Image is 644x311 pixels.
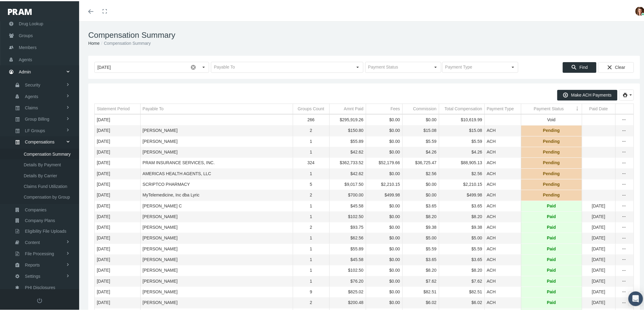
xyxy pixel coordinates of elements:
div: $3.65 [441,256,482,261]
td: [DATE] [95,157,140,167]
div: Show Compensation actions [619,202,629,208]
span: Compensations [25,136,54,146]
span: Agents [19,53,32,64]
div: Data grid toolbar [94,88,634,99]
div: $0.00 [368,245,400,251]
td: [DATE] [582,242,615,253]
div: $55.89 [332,137,364,143]
div: Clear [598,61,634,72]
span: Content [25,236,40,246]
div: Groups Count [298,105,324,111]
div: Select [353,61,363,71]
td: [PERSON_NAME] [140,275,293,285]
span: Pending [543,148,560,154]
div: $0.00 [368,266,400,272]
td: [DATE] [95,296,140,307]
div: $5.00 [441,234,482,240]
div: $42.62 [332,148,364,154]
div: $700.00 [332,191,364,197]
span: Pending [543,180,560,186]
div: $0.00 [368,234,400,240]
li: Compensation Summary [100,39,151,45]
td: Column Payment Status [521,103,582,113]
div: $200.48 [332,299,364,304]
td: ACH [485,253,521,264]
div: $6.02 [441,299,482,304]
div: Show Compensation actions [619,170,629,176]
td: [DATE] [95,114,140,124]
td: Column Commission [402,103,439,113]
td: AMERICAS HEALTH AGENTS, LLC [140,167,293,178]
div: $15.08 [441,126,482,132]
td: [PERSON_NAME] C [140,200,293,210]
span: Compensation Summary [24,148,71,158]
td: [DATE] [95,167,140,178]
div: $82.51 [405,288,437,294]
td: Column Paid Date [582,103,615,113]
span: Pending [543,191,560,197]
td: 5 [293,178,329,189]
div: more [619,223,629,229]
div: Show Compensation actions [619,191,629,197]
div: $8.20 [405,266,437,272]
div: $7.62 [441,277,482,283]
td: Column Payable To [140,103,293,113]
td: [DATE] [95,135,140,146]
td: [DATE] [95,275,140,285]
span: Void [547,116,555,122]
div: $295,919.26 [332,116,364,122]
span: Make ACH Payments [571,91,612,96]
div: Find [563,61,597,72]
td: [PERSON_NAME] [140,264,293,275]
td: [DATE] [95,124,140,135]
div: Total Compensation [445,105,482,111]
span: LF Groups [25,124,45,135]
span: Admin [19,65,31,76]
td: Column Amnt Paid [329,103,366,113]
div: $0.00 [368,137,400,143]
span: Details By Payment [24,158,61,169]
td: [PERSON_NAME] [140,210,293,221]
div: $55.89 [332,245,364,251]
div: more [619,288,629,294]
div: Commission [413,105,436,111]
div: Show Compensation actions [619,148,629,154]
div: $36,725.47 [405,159,437,164]
div: Select [431,61,441,71]
td: [PERSON_NAME] [140,296,293,307]
div: $76.20 [332,277,364,283]
td: 2 [293,189,329,200]
div: more [619,116,629,122]
span: Groups [19,29,33,40]
div: $0.00 [368,277,400,283]
div: $9,017.50 [332,180,364,186]
td: ACH [485,232,521,242]
div: Show Compensation actions [619,126,629,133]
td: ACH [485,264,521,275]
div: more [619,191,629,197]
td: ACH [485,135,521,146]
div: Export Data to XLSX [619,88,634,99]
div: $2.56 [405,170,437,175]
span: Claims Fund Utilization [24,180,67,190]
div: Make ACH Payments [557,89,618,99]
td: [DATE] [95,221,140,232]
div: Show Compensation actions [619,266,629,272]
td: [DATE] [582,200,615,210]
div: Show Compensation actions [619,288,629,294]
div: $0.00 [368,148,400,154]
span: Pending [543,126,560,132]
div: $5.59 [405,137,437,143]
span: Group Billing [25,113,49,123]
span: Company Plans [25,214,55,224]
td: ACH [485,167,521,178]
span: Pending [543,159,560,164]
div: $15.08 [405,126,437,132]
span: Members [19,41,37,52]
td: ACH [485,275,521,285]
td: ACH [485,200,521,210]
div: $0.00 [368,202,400,208]
td: [DATE] [95,232,140,242]
td: [DATE] [95,242,140,253]
td: [DATE] [582,285,615,296]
